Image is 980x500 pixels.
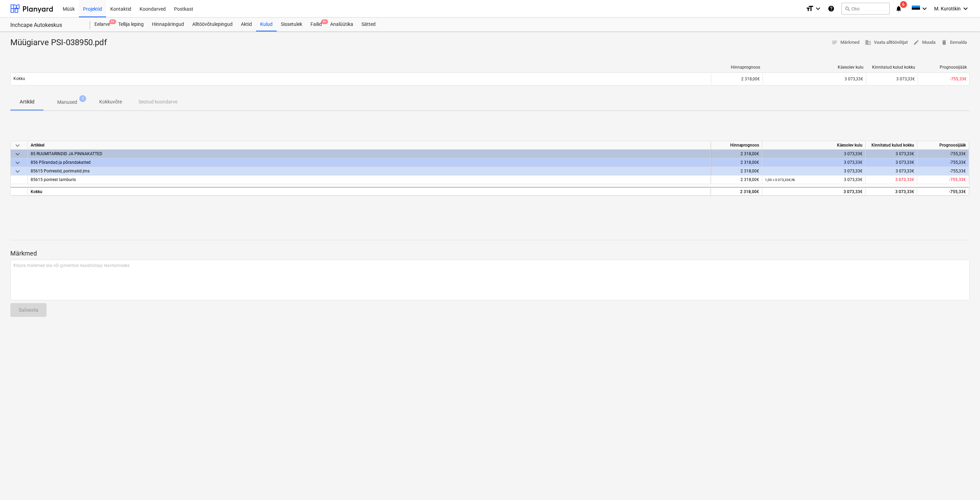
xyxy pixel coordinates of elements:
[762,141,866,150] div: Käesolev kulu
[306,18,326,31] a: Failid9+
[913,39,936,47] span: Muuda
[711,176,762,184] div: 2 318,00€
[765,178,795,182] small: 1,00 × 3 073,33€ / tk
[306,18,326,31] div: Failid
[13,167,22,176] span: keyboard_arrow_down
[711,158,762,167] div: 2 318,00€
[869,65,915,70] div: Kinnitatud kulud kokku
[938,37,970,48] button: Eemalda
[10,22,82,29] div: Inchcape Autokeskus
[114,18,148,31] a: Tellija leping
[31,158,707,167] div: 856 Põrandad ja põrandakatted
[256,18,277,31] a: Kulud
[357,18,380,31] a: Sätted
[714,65,760,70] div: Hinnaprognoos
[921,65,967,70] div: Prognoosijääk
[13,76,25,82] p: Kokku
[806,4,814,13] i: format_size
[10,249,970,258] p: Märkmed
[765,158,862,167] div: 3 073,33€
[949,177,966,182] span: -755,33€
[277,18,306,31] a: Sissetulek
[910,37,938,48] button: Muuda
[831,39,838,46] span: notes
[831,39,859,47] span: Märkmed
[814,4,822,13] i: keyboard_arrow_down
[865,39,871,46] span: business
[895,4,902,13] i: notifications
[188,18,237,31] a: Alltöövõtulepingud
[895,177,914,182] span: 3 073,33€
[31,167,707,175] div: 85615 Porirestid, porimatid jms
[866,167,917,176] div: 3 073,33€
[28,141,711,150] div: Artikkel
[326,18,357,31] a: Analüütika
[917,141,969,150] div: Prognoosijääk
[866,150,917,158] div: 3 073,33€
[109,19,116,24] span: 9+
[865,39,908,47] span: Vaata alltöövõtjat
[19,98,35,106] p: Artiklid
[13,159,22,167] span: keyboard_arrow_down
[765,150,862,158] div: 3 073,33€
[917,150,969,158] div: -755,33€
[711,141,762,150] div: Hinnaprognoos
[28,187,711,196] div: Kokku
[961,4,970,13] i: keyboard_arrow_down
[57,99,77,106] p: Manused
[711,187,762,196] div: 2 318,00€
[913,39,919,46] span: edit
[934,6,961,12] span: M. Kurotškin
[99,98,122,106] p: Kokkuvõte
[866,158,917,167] div: 3 073,33€
[941,39,967,47] span: Eemalda
[13,141,22,150] span: keyboard_arrow_down
[900,1,907,8] span: 6
[866,141,917,150] div: Kinnitatud kulud kokku
[13,150,22,158] span: keyboard_arrow_down
[90,18,114,31] div: Eelarve
[941,39,947,46] span: delete
[866,73,918,84] div: 3 073,33€
[765,188,862,196] div: 3 073,33€
[866,187,917,196] div: 3 073,33€
[321,19,328,24] span: 9+
[917,158,969,167] div: -755,33€
[765,167,862,176] div: 3 073,33€
[711,73,763,84] div: 2 318,00€
[917,187,969,196] div: -755,33€
[79,95,86,102] span: 1
[766,65,864,70] div: Käesolev kulu
[237,18,256,31] a: Aktid
[31,177,76,182] span: 85615 porirest tamburis
[841,3,890,14] button: Otsi
[845,6,850,11] span: search
[829,37,862,48] button: Märkmed
[920,4,929,13] i: keyboard_arrow_down
[711,167,762,176] div: 2 318,00€
[828,4,835,13] i: Abikeskus
[148,18,188,31] a: Hinnapäringud
[90,18,114,31] a: Eelarve9+
[10,37,112,48] div: Müügiarve PSI-038950.pdf
[917,167,969,176] div: -755,33€
[950,77,967,81] span: -755,33€
[766,77,863,81] div: 3 073,33€
[862,37,910,48] button: Vaata alltöövõtjat
[711,150,762,158] div: 2 318,00€
[31,150,707,158] div: 85 RUUMITARINDID JA PINNAKATTED
[765,176,862,184] div: 3 073,33€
